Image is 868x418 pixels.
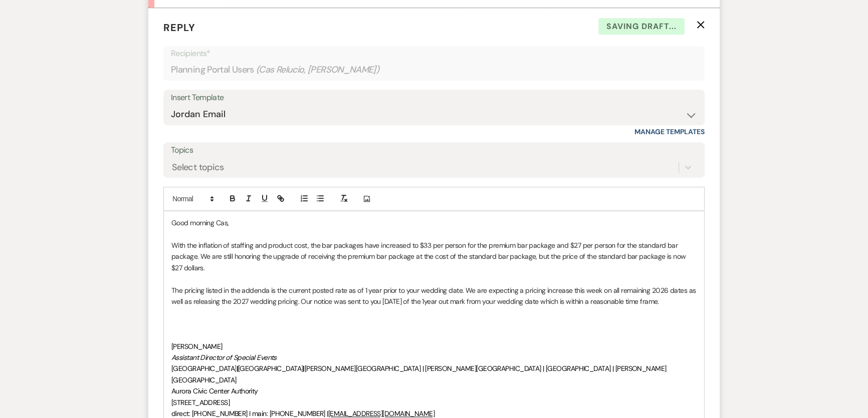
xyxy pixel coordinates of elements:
p: Recipients* [171,47,697,60]
p: Good morning Cas, [171,217,697,228]
span: ( Cas Relucio, [PERSON_NAME] ) [256,63,380,77]
span: [PERSON_NAME][GEOGRAPHIC_DATA] | [PERSON_NAME][GEOGRAPHIC_DATA] | [GEOGRAPHIC_DATA] | [PERSON_NAM... [171,364,666,384]
label: Topics [171,143,697,158]
span: direct: [PHONE_NUMBER] I main: [PHONE_NUMBER] | [171,409,328,418]
span: Saving draft... [598,18,685,35]
em: Assistant Director of Special Events [171,353,277,362]
p: The pricing listed in the addenda is the current posted rate as of 1 year prior to your wedding d... [171,285,697,307]
span: [PERSON_NAME] [171,342,223,351]
span: [GEOGRAPHIC_DATA] [238,364,303,373]
a: [EMAIL_ADDRESS][DOMAIN_NAME] [328,409,435,418]
span: Reply [163,21,195,34]
div: Select topics [172,161,224,174]
strong: | [236,364,238,373]
div: Planning Portal Users [171,60,697,80]
p: With the inflation of staffing and product cost, the bar packages have increased to $33 per perso... [171,240,697,273]
span: [GEOGRAPHIC_DATA] [171,364,236,373]
a: Manage Templates [634,127,705,136]
strong: | [303,364,304,373]
div: Insert Template [171,91,697,105]
span: Aurora Civic Center Authority [171,386,258,395]
span: [STREET_ADDRESS] [171,398,230,407]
